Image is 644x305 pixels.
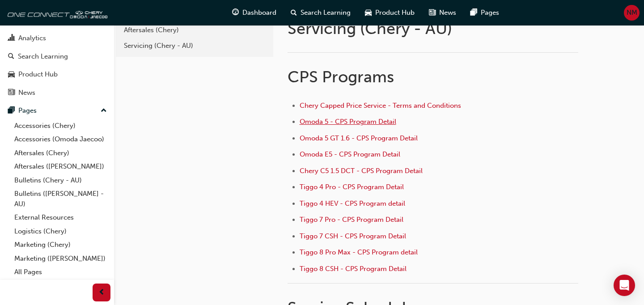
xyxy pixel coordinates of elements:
[232,7,239,18] span: guage-icon
[481,8,499,18] span: Pages
[291,7,297,18] span: search-icon
[358,4,422,22] a: car-iconProduct Hub
[124,25,265,35] div: Aftersales (Chery)
[300,216,403,224] a: Tiggo 7 Pro - CPS Program Detail
[365,7,372,18] span: car-icon
[11,238,110,252] a: Marketing (Chery)
[439,8,456,18] span: News
[18,33,46,43] div: Analytics
[4,4,107,21] img: oneconnect
[11,211,110,225] a: External Resources
[4,102,110,119] button: Pages
[463,4,506,22] a: pages-iconPages
[300,150,400,158] a: Omoda E5 - CPS Program Detail
[98,287,105,298] span: prev-icon
[11,160,110,174] a: Aftersales ([PERSON_NAME])
[624,5,640,21] button: NM
[225,4,284,22] a: guage-iconDashboard
[288,19,576,38] h1: Servicing (Chery - AU)
[8,71,15,79] span: car-icon
[300,265,407,273] a: Tiggo 8 CSH - CPS Program Detail
[11,132,110,146] a: Accessories (Omoda Jaecoo)
[300,102,461,110] a: Chery Capped Price Service - Terms and Conditions
[300,248,418,256] a: Tiggo 8 Pro Max - CPS Program detail
[288,67,394,86] span: CPS Programs
[8,34,15,42] span: chart-icon
[11,252,110,266] a: Marketing ([PERSON_NAME])
[627,8,637,18] span: NM
[11,225,110,238] a: Logistics (Chery)
[18,69,58,80] div: Product Hub
[300,183,404,191] a: Tiggo 4 Pro - CPS Program Detail
[242,8,276,18] span: Dashboard
[300,232,406,240] a: Tiggo 7 CSH - CPS Program Detail
[300,118,396,126] a: Omoda 5 - CPS Program Detail
[8,107,15,115] span: pages-icon
[300,199,405,208] a: Tiggo 4 HEV - CPS Program detail
[18,106,37,116] div: Pages
[429,7,436,18] span: news-icon
[301,8,351,18] span: Search Learning
[124,41,265,51] div: Servicing (Chery - AU)
[11,174,110,187] a: Bulletins (Chery - AU)
[4,48,110,65] a: Search Learning
[11,265,110,279] a: All Pages
[119,22,270,38] a: Aftersales (Chery)
[300,167,423,175] a: Chery C5 1.5 DCT - CPS Program Detail
[18,88,35,98] div: News
[11,187,110,211] a: Bulletins ([PERSON_NAME] - AU)
[375,8,415,18] span: Product Hub
[8,89,15,97] span: news-icon
[4,66,110,83] a: Product Hub
[18,51,68,62] div: Search Learning
[422,4,463,22] a: news-iconNews
[101,105,107,117] span: up-icon
[11,146,110,160] a: Aftersales (Chery)
[8,53,14,61] span: search-icon
[4,30,110,47] a: Analytics
[119,38,270,54] a: Servicing (Chery - AU)
[11,119,110,133] a: Accessories (Chery)
[300,134,418,142] a: Omoda 5 GT 1.6 - CPS Program Detail
[470,7,477,18] span: pages-icon
[614,275,635,296] div: Open Intercom Messenger
[284,4,358,22] a: search-iconSearch Learning
[4,85,110,101] a: News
